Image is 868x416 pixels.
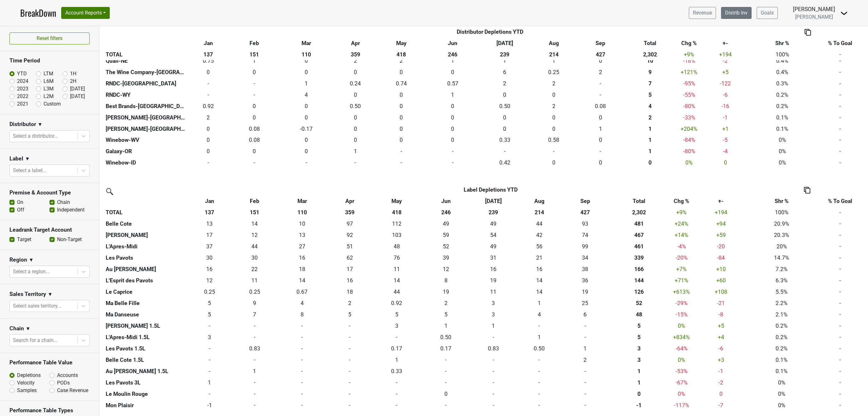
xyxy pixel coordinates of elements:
div: -2 [702,57,748,65]
td: 1.001 [425,55,480,66]
th: 151 [230,49,279,60]
td: 0 [425,66,480,78]
td: -95 % [678,78,701,89]
td: 0.2% [750,101,814,112]
div: 1 [280,79,332,88]
div: 6 [482,68,528,76]
div: 0 [379,136,424,144]
td: 0 [230,146,279,157]
label: [DATE] [70,93,85,100]
div: 0.57 [427,79,478,88]
th: The Wine Company-[GEOGRAPHIC_DATA] [104,66,187,78]
div: 0 [335,113,376,122]
th: 137 [187,49,230,60]
h3: Label [9,155,23,162]
div: 0 [379,68,424,76]
th: % To Goal: activate to sort column ascending [814,196,865,207]
th: 246 [425,49,480,60]
label: Case Revenue [57,387,88,394]
div: 0 [231,102,277,110]
div: -0.17 [280,125,332,133]
td: 0 [187,89,230,101]
th: 2.000 [623,112,678,123]
td: 0 [578,89,623,101]
td: 0 [279,66,334,78]
td: 1.333 [529,55,578,66]
td: -84 % [678,135,701,146]
div: 0 [280,113,332,122]
div: - [580,79,621,88]
div: 1 [427,57,478,65]
td: 1.42 [279,78,334,89]
td: -33 % [678,112,701,123]
label: Off [17,206,24,214]
th: +-: activate to sort column ascending [693,196,749,207]
td: 0 [529,89,578,101]
div: -16 [702,102,748,110]
div: 10 [624,57,676,65]
td: 0 [279,146,334,157]
div: +5 [702,68,748,76]
div: 0 [188,68,228,76]
td: - [814,66,865,78]
td: 0 [529,123,578,135]
th: 5.000 [623,89,678,101]
span: ▼ [25,155,30,163]
label: L3M [44,85,54,93]
th: Jul: activate to sort column ascending [471,196,516,207]
div: 1 [482,57,528,65]
td: 100% [750,49,814,60]
div: 0 [427,136,478,144]
td: 0 [334,66,377,78]
label: Accounts [57,372,78,379]
th: Total: activate to sort column ascending [623,38,678,49]
th: Mar: activate to sort column ascending [277,196,327,207]
td: -18 % [678,55,701,66]
div: 2 [482,79,528,88]
div: 0 [379,125,424,133]
div: 0 [188,125,228,133]
a: Goals [757,7,778,19]
td: 0 [377,89,425,101]
th: 7.050 [623,78,678,89]
label: 2021 [17,100,28,108]
td: 0.75 [187,55,230,66]
h3: Distributor [9,121,36,128]
td: 0.1% [750,123,814,135]
div: 0.74 [379,79,424,88]
th: Jun: activate to sort column ascending [425,38,480,49]
td: 1.999 [334,55,377,66]
th: +-: activate to sort column ascending [701,38,750,49]
td: 0 [187,123,230,135]
div: 0.08 [231,125,277,133]
td: 0.5 [480,101,529,112]
label: YTD [17,70,27,78]
span: ▼ [48,291,53,298]
div: - [188,91,228,99]
div: 0.75 [188,57,228,65]
td: +121 % [678,66,701,78]
th: May: activate to sort column ascending [372,196,421,207]
td: 1 [334,146,377,157]
div: 0 [531,113,577,122]
img: Copy to clipboard [804,187,810,194]
div: +1 [702,125,748,133]
td: 0.74 [377,78,425,89]
div: 0 [280,57,332,65]
th: Feb: activate to sort column ascending [232,196,277,207]
th: 2,302 [623,49,678,60]
th: 110 [279,49,334,60]
a: Distrib Inv [721,7,752,19]
td: 0 [230,89,279,101]
div: 2 [188,113,228,122]
th: TOTAL [104,49,187,60]
img: Copy to clipboard [805,29,811,36]
td: 1 [425,89,480,101]
div: 2 [531,102,577,110]
td: 0.4% [750,66,814,78]
td: - [814,49,865,60]
div: 0 [335,68,376,76]
div: 0 [335,125,376,133]
div: 0 [188,136,228,144]
label: 2024 [17,78,28,85]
